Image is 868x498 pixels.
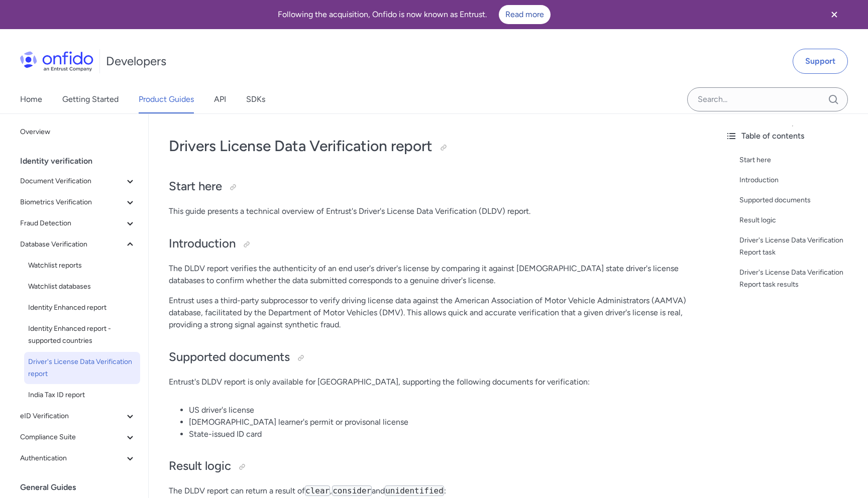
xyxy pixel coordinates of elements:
[28,356,136,380] span: Driver's License Data Verification report
[20,431,124,443] span: Compliance Suite
[20,51,93,71] img: Onfido Logo
[169,485,697,497] p: The DLDV report can return a result of , and :
[28,260,136,272] span: Watchlist reports
[189,404,697,416] li: US driver's license
[169,205,697,217] p: This guide presents a technical overview of Entrust's Driver's License Data Verification (DLDV) r...
[214,85,226,113] a: API
[24,256,140,276] a: Watchlist reports
[20,452,124,464] span: Authentication
[16,406,140,426] button: eID Verification
[169,349,697,366] h2: Supported documents
[739,214,860,226] a: Result logic
[20,85,42,113] a: Home
[24,352,140,384] a: Driver's License Data Verification report
[16,192,140,212] button: Biometrics Verification
[189,416,697,428] li: [DEMOGRAPHIC_DATA] learner's permit or provisonal license
[246,85,265,113] a: SDKs
[189,428,697,440] li: State-issued ID card
[28,389,136,401] span: India Tax ID report
[20,477,144,497] div: General Guides
[139,85,194,113] a: Product Guides
[28,302,136,314] span: Identity Enhanced report
[16,213,140,233] button: Fraud Detection
[28,323,136,347] span: Identity Enhanced report - supported countries
[20,196,124,208] span: Biometrics Verification
[16,427,140,447] button: Compliance Suite
[739,194,860,206] a: Supported documents
[169,376,697,388] p: Entrust's DLDV report is only available for [GEOGRAPHIC_DATA], supporting the following documents...
[20,217,124,229] span: Fraud Detection
[169,295,697,331] p: Entrust uses a third-party subprocessor to verify driving license data against the American Assoc...
[169,178,697,195] h2: Start here
[28,281,136,293] span: Watchlist databases
[169,235,697,253] h2: Introduction
[20,175,124,187] span: Document Verification
[16,171,140,191] button: Document Verification
[499,5,551,24] a: Read more
[16,234,140,255] button: Database Verification
[725,130,860,142] div: Table of contents
[739,154,860,166] a: Start here
[16,122,140,142] a: Overview
[24,319,140,351] a: Identity Enhanced report - supported countries
[739,234,860,259] a: Driver's License Data Verification Report task
[739,174,860,186] a: Introduction
[24,298,140,318] a: Identity Enhanced report
[20,238,124,251] span: Database Verification
[305,485,330,496] code: clear
[169,263,697,287] p: The DLDV report verifies the authenticity of an end user's driver's license by comparing it again...
[169,458,697,475] h2: Result logic
[16,448,140,468] button: Authentication
[816,2,853,27] button: Close banner
[20,151,144,171] div: Identity verification
[332,485,372,496] code: consider
[793,49,848,74] a: Support
[24,385,140,405] a: India Tax ID report
[20,410,124,422] span: eID Verification
[169,136,697,156] h1: Drivers License Data Verification report
[62,85,119,113] a: Getting Started
[385,485,444,496] code: unidentified
[687,87,848,111] input: Onfido search input field
[12,5,816,24] div: Following the acquisition, Onfido is now known as Entrust.
[106,53,166,69] h1: Developers
[24,277,140,297] a: Watchlist databases
[828,9,840,21] svg: Close banner
[20,126,136,138] span: Overview
[739,267,860,291] a: Driver's License Data Verification Report task results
